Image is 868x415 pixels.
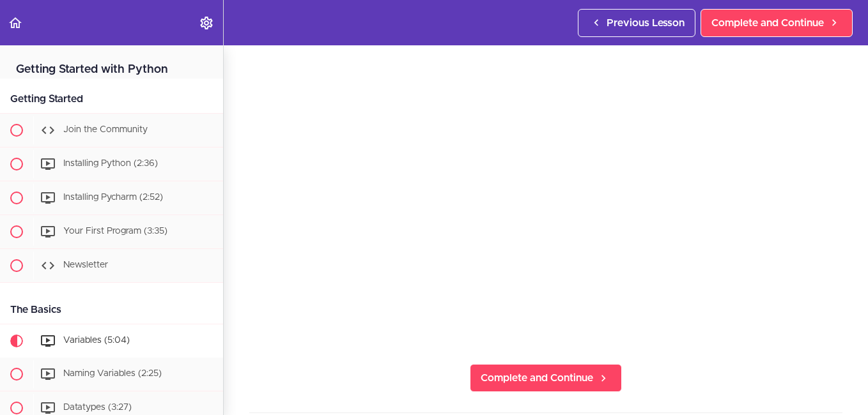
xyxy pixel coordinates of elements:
span: Installing Python (2:36) [63,159,158,168]
span: Newsletter [63,260,108,269]
svg: Settings Menu [199,15,214,31]
span: Your First Program (3:35) [63,227,167,236]
span: Installing Pycharm (2:52) [63,193,163,202]
span: Complete and Continue [481,370,593,386]
span: Join the Community [63,125,148,134]
span: Datatypes (3:27) [63,403,132,412]
iframe: Video Player [249,10,842,343]
a: Complete and Continue [701,9,853,37]
a: Previous Lesson [578,9,695,37]
span: Complete and Continue [711,15,824,31]
a: Complete and Continue [470,364,622,392]
span: Naming Variables (2:25) [63,369,162,378]
span: Previous Lesson [607,15,685,31]
span: Variables (5:04) [63,336,130,345]
svg: Back to course curriculum [8,15,23,31]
